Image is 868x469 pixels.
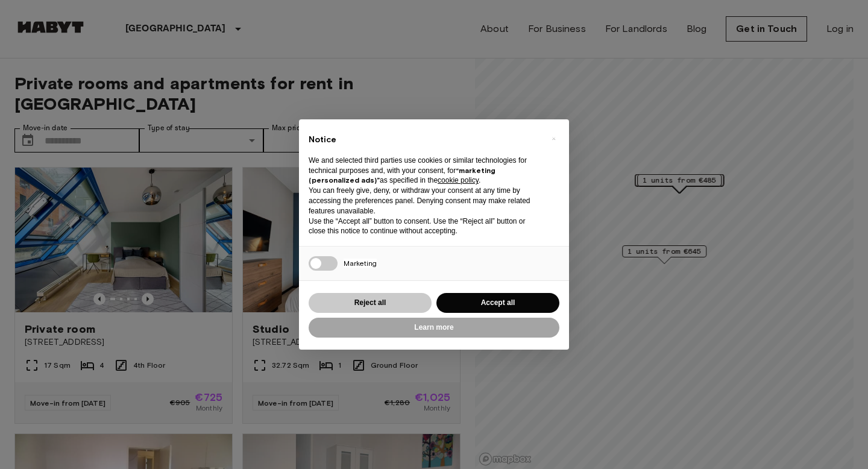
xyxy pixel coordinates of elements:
[544,129,563,148] button: Close this notice
[309,318,559,338] button: Learn more
[309,186,540,216] p: You can freely give, deny, or withdraw your consent at any time by accessing the preferences pane...
[552,131,556,146] span: ×
[309,166,495,185] strong: “marketing (personalized ads)”
[309,134,540,146] h2: Notice
[438,176,479,184] a: cookie policy
[436,293,559,313] button: Accept all
[309,216,540,237] p: Use the “Accept all” button to consent. Use the “Reject all” button or close this notice to conti...
[309,156,540,186] p: We and selected third parties use cookies or similar technologies for technical purposes and, wit...
[309,293,432,313] button: Reject all
[344,259,377,268] span: Marketing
